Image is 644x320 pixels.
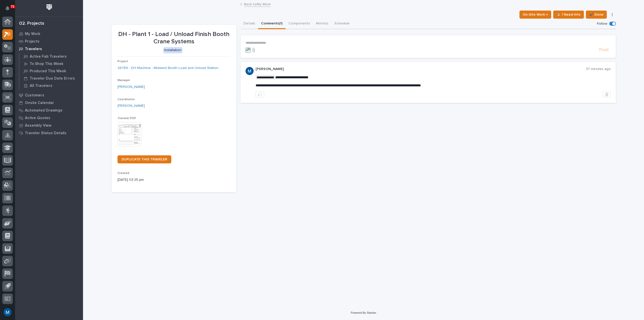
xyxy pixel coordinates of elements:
[25,39,39,44] p: Projects
[45,3,54,12] img: Workspace Logo
[30,54,67,59] p: Active Fab Travelers
[2,3,13,14] button: Notifications
[19,82,83,89] a: All Travelers
[117,65,218,71] a: 26789 - DH Machine - Midwest Booth Load and Unload Station
[586,67,611,71] p: 37 minutes ago
[163,47,182,53] div: Installation
[351,311,376,314] a: Powered By Stacker
[256,67,586,71] p: [PERSON_NAME]
[25,131,66,135] p: Traveler Status Details
[19,67,83,75] a: Produced This Week
[603,91,611,98] button: Delete post
[2,307,13,317] button: users-avatar
[523,12,548,18] span: On-Site Work →
[25,101,54,105] p: Onsite Calendar
[553,11,584,19] button: ⏳ I Need Info
[19,60,83,67] a: To Shop This Week
[117,60,128,63] span: Project
[30,84,52,88] p: All Travelers
[15,38,83,45] a: Projects
[117,172,129,175] span: Created
[19,75,83,82] a: Traveler Due Date Errors
[117,103,145,109] a: [PERSON_NAME]
[25,32,40,36] p: My Work
[15,129,83,137] a: Traveler Status Details
[599,47,609,53] span: Post
[256,91,264,98] button: like this post
[117,98,135,101] span: Coordinator
[25,116,50,120] p: Active Quotes
[6,6,13,14] div: Notifications71
[240,19,258,29] button: Details
[586,11,607,19] button: ✔️ Done
[117,31,230,45] p: DH - Plant 1 - Load / Unload Finish Booth Crane Systems
[519,11,551,19] button: On-Site Work →
[30,69,66,74] p: Produced This Week
[589,12,603,18] span: ✔️ Done
[30,62,63,66] p: To Shop This Week
[117,79,130,82] span: Manager
[331,19,353,29] button: Schedule
[597,22,607,26] p: Follow
[15,106,83,114] a: Automated Drawings
[15,99,83,106] a: Onsite Calendar
[15,45,83,53] a: Travelers
[117,117,136,120] span: Traveler PDF
[117,177,230,183] p: [DATE] 03:25 pm
[313,19,331,29] button: Metrics
[25,47,42,51] p: Travelers
[11,5,14,8] p: 71
[15,91,83,99] a: Customers
[19,53,83,60] a: Active Fab Travelers
[258,19,286,29] button: Comments (1)
[15,114,83,122] a: Active Quotes
[15,30,83,38] a: My Work
[117,84,145,90] a: [PERSON_NAME]
[122,158,167,161] span: DUPLICATE THIS TRAVELER
[286,19,313,29] button: Components
[244,1,271,7] a: Back toMy Work
[597,47,611,53] button: Post
[19,21,44,26] div: 02. Projects
[25,123,51,128] p: Assembly View
[117,155,171,163] a: DUPLICATE THIS TRAVELER
[556,12,581,18] span: ⏳ I Need Info
[25,108,62,113] p: Automated Drawings
[25,93,44,98] p: Customers
[15,122,83,129] a: Assembly View
[30,76,75,81] p: Traveler Due Date Errors
[246,67,254,75] img: ACg8ocIvjV8JvZpAypjhyiWMpaojd8dqkqUuCyfg92_2FdJdOC49qw=s96-c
